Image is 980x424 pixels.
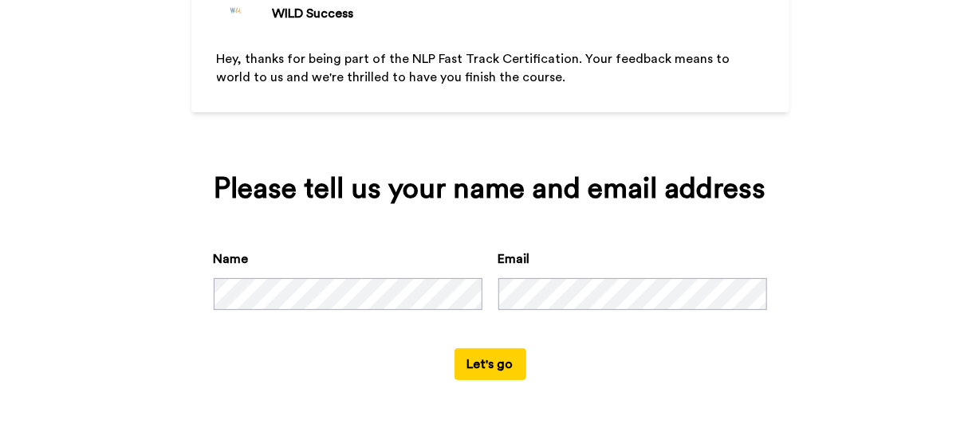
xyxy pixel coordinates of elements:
label: Email [498,249,530,269]
button: Let's go [455,348,526,380]
label: Name [214,249,249,269]
div: Please tell us your name and email address [214,173,767,205]
span: Hey, thanks for being part of the NLP Fast Track Certification. Your feedback means to world to u... [217,53,734,84]
div: WILD Success [273,4,354,23]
